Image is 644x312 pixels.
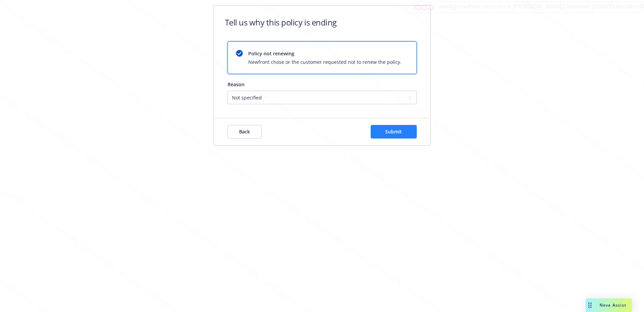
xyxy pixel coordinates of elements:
button: Submit [371,125,417,139]
span: Policy not renewing [248,50,402,57]
h1: Tell us why this policy is ending [225,17,337,28]
button: Back [228,125,261,139]
span: Back [239,128,250,135]
button: Nova Assist [586,298,632,312]
div: Drag to move [586,298,594,312]
span: Nova Assist [600,302,626,308]
span: Newfront chose or the customer requested not to renew the policy. [248,58,402,66]
span: Reason [228,81,245,88]
span: Submit [385,128,402,135]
